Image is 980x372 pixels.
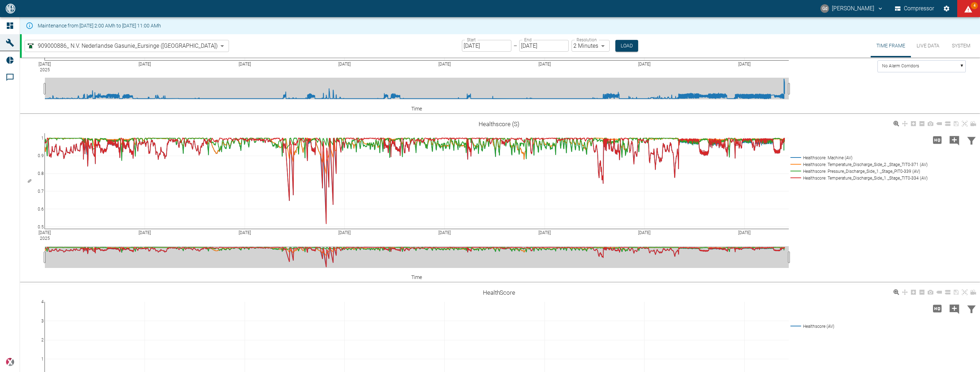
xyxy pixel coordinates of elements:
[819,2,885,15] button: g.j.de.vries@gasunie.nl
[524,37,531,43] label: End
[963,299,980,318] button: Filter Chart Data
[577,37,596,43] label: Resolution
[940,2,953,15] button: Settings
[929,305,946,311] span: Load high Res
[871,34,911,57] button: Time Frame
[514,42,517,50] p: –
[38,42,218,50] span: 909000886_ N.V. Nederlandse Gasunie_Eursinge ([GEOGRAPHIC_DATA])
[5,4,16,13] img: logo
[929,136,946,143] span: Load high Res
[462,40,511,52] input: MM/DD/YYYY
[946,299,963,318] button: Add comment
[911,34,945,57] button: Live Data
[963,131,980,149] button: Filter Chart Data
[38,19,161,32] div: Maintenance from [DATE] 2:00 AMh to [DATE] 11:00 AMh
[946,131,963,149] button: Add comment
[572,40,610,52] div: 2 Minutes
[6,358,14,366] img: Xplore Logo
[945,34,977,57] button: System
[882,64,919,69] text: No Alarm Corridors
[26,42,218,50] a: 909000886_ N.V. Nederlandse Gasunie_Eursinge ([GEOGRAPHIC_DATA])
[467,37,476,43] label: Start
[615,40,638,52] button: Load
[519,40,569,52] input: MM/DD/YYYY
[893,2,936,15] button: Compressor
[820,4,829,13] div: Gd
[971,2,978,9] span: 4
